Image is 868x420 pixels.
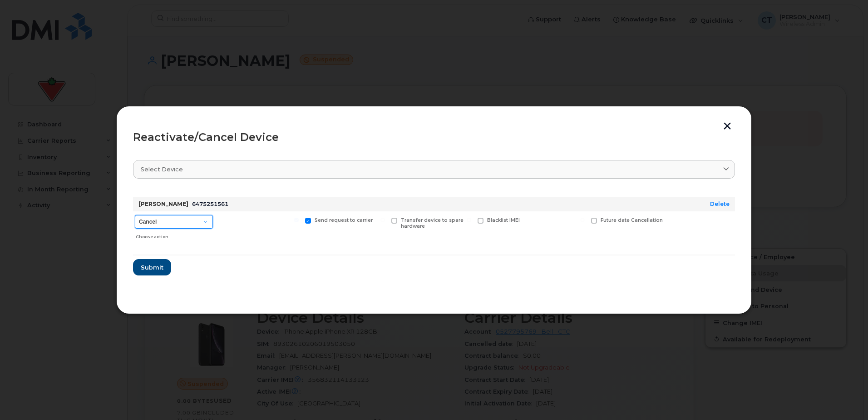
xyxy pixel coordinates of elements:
[141,165,183,174] span: Select device
[136,230,213,240] div: Choose action
[133,160,735,179] a: Select device
[487,217,520,223] span: Blacklist IMEI
[141,263,163,272] span: Submit
[133,132,735,143] div: Reactivate/Cancel Device
[133,259,171,275] button: Submit
[401,217,464,229] span: Transfer device to spare hardware
[601,217,663,223] span: Future date Cancellation
[138,200,188,207] strong: [PERSON_NAME]
[294,218,299,222] input: Send request to carrier
[710,200,730,207] a: Delete
[192,200,228,207] span: 6475251561
[315,217,373,223] span: Send request to carrier
[380,218,385,222] input: Transfer device to spare hardware
[580,218,585,222] input: Future date Cancellation
[467,218,471,222] input: Blacklist IMEI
